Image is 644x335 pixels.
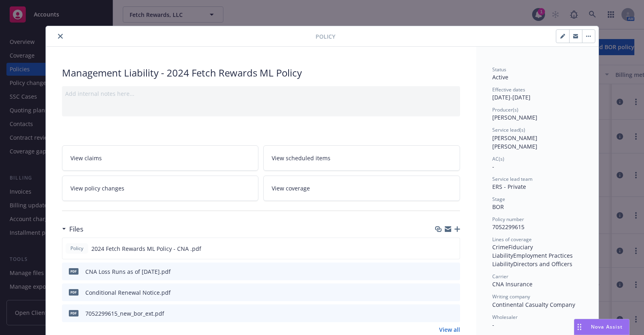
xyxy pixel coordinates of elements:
span: Nova Assist [591,323,623,330]
button: Nova Assist [574,319,630,335]
a: View all [439,325,460,334]
span: ERS - Private [492,183,526,190]
span: pdf [69,289,78,295]
span: - [492,321,494,329]
span: Policy [316,32,335,41]
span: - [492,163,494,170]
span: Producer(s) [492,106,518,113]
span: Lines of coverage [492,236,532,243]
div: Files [62,224,83,234]
span: Employment Practices Liability [492,252,574,268]
a: View coverage [263,176,460,201]
button: preview file [450,309,457,318]
span: 2024 Fetch Rewards ML Policy - CNA .pdf [91,244,201,253]
span: View policy changes [70,184,124,192]
button: download file [437,267,443,276]
span: Service lead(s) [492,126,525,133]
div: Add internal notes here... [65,89,457,98]
a: View scheduled items [263,145,460,171]
span: AC(s) [492,155,504,162]
span: Service lead team [492,176,533,182]
span: Continental Casualty Company [492,301,575,308]
button: download file [437,309,443,318]
span: View claims [70,154,102,162]
span: Stage [492,196,505,203]
span: Status [492,66,506,73]
span: [PERSON_NAME] [492,114,537,121]
span: [PERSON_NAME] [PERSON_NAME] [492,134,539,150]
span: Wholesaler [492,314,518,321]
span: Crime [492,243,508,251]
div: Management Liability - 2024 Fetch Rewards ML Policy [62,66,460,80]
span: Policy [69,245,85,252]
span: 7052299615 [492,223,524,231]
button: preview file [449,244,456,253]
span: pdf [69,310,78,316]
div: Drag to move [574,319,584,335]
button: close [56,31,65,41]
span: View scheduled items [272,154,330,162]
button: preview file [450,267,457,276]
span: Directors and Officers [513,260,572,268]
span: Policy number [492,216,524,223]
span: pdf [69,268,78,274]
span: Carrier [492,273,508,280]
span: Effective dates [492,86,525,93]
div: [DATE] - [DATE] [492,86,582,101]
div: Conditional Renewal Notice.pdf [85,288,171,297]
button: preview file [450,288,457,297]
span: CNA Insurance [492,280,533,288]
span: View coverage [272,184,310,192]
span: Writing company [492,293,530,300]
a: View policy changes [62,176,259,201]
button: download file [436,244,443,253]
h3: Files [69,224,83,234]
span: BOR [492,203,504,211]
button: download file [437,288,443,297]
span: Fiduciary Liability [492,243,535,259]
div: CNA Loss Runs as of [DATE].pdf [85,267,171,276]
div: 7052299615_new_bor_ext.pdf [85,309,164,318]
a: View claims [62,145,259,171]
span: Active [492,73,508,81]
